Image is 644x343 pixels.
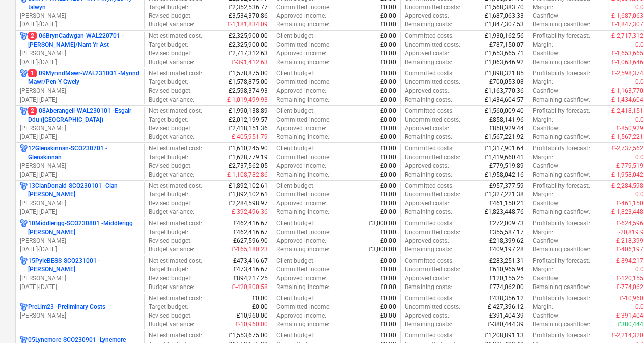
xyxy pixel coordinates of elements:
p: Committed costs : [405,107,454,116]
p: £409,197.28 [489,245,524,254]
p: £2,012,199.57 [229,116,268,124]
p: £0.00 [380,199,396,208]
p: £462,416.67 [233,228,268,237]
p: £1,567,221.92 [485,133,524,141]
p: £1,063,646.92 [485,58,524,67]
p: Client budget : [276,107,315,116]
p: Uncommitted costs : [405,190,460,199]
div: 13ClanDonald-SCO230101 -Clan [PERSON_NAME][PERSON_NAME][DATE]-[DATE] [20,182,140,217]
p: £1,892,102.61 [229,182,268,190]
p: [PERSON_NAME] [20,12,140,20]
p: Net estimated cost : [149,182,202,190]
p: 10Middlerigg-SCO230801 - Middlerigg [PERSON_NAME] [28,219,140,237]
p: Approved costs : [405,274,449,283]
p: £2,418,151.36 [229,124,268,133]
p: Cashflow : [533,237,560,245]
p: Client budget : [276,69,315,78]
p: £-420,800.58 [232,283,268,292]
p: [PERSON_NAME] [20,124,140,133]
p: Remaining costs : [405,245,452,254]
p: £1,898,321.85 [485,69,524,78]
div: Project has multi currencies enabled [20,32,28,49]
p: £1,653,665.71 [485,49,524,58]
p: £0.00 [380,58,396,67]
p: £0.00 [380,107,396,116]
p: £0.00 [380,69,396,78]
p: Approved income : [276,124,326,133]
p: Cashflow : [533,87,560,95]
p: £-392,496.36 [232,208,268,216]
p: Remaining costs : [405,133,452,141]
p: Remaining income : [276,58,329,67]
p: Net estimated cost : [149,294,202,303]
p: £0.00 [380,283,396,292]
p: £0.00 [380,256,396,265]
p: £283,251.31 [489,256,524,265]
p: Remaining income : [276,283,329,292]
p: Committed costs : [405,69,454,78]
p: Cashflow : [533,162,560,170]
p: Profitability forecast : [533,107,590,116]
p: Budget variance : [149,20,194,29]
p: Approved costs : [405,199,449,208]
p: Profitability forecast : [533,182,590,190]
p: Approved costs : [405,12,449,20]
span: 2 [28,32,37,40]
div: Project has multi currencies enabled [20,182,28,199]
p: Net estimated cost : [149,256,202,265]
p: £0.00 [380,116,396,124]
p: £3,534,370.86 [229,12,268,20]
p: £0.00 [380,144,396,153]
p: £1,327,221.38 [485,190,524,199]
p: Committed income : [276,78,331,87]
p: £-1,108,782.86 [227,170,268,179]
p: Uncommitted costs : [405,153,460,162]
p: £0.00 [380,190,396,199]
p: £272,009.73 [489,219,524,228]
p: Approved income : [276,162,326,170]
p: £2,717,312.63 [229,49,268,58]
p: £1,958,042.16 [485,170,524,179]
p: Remaining cashflow : [533,133,590,141]
p: Approved income : [276,12,326,20]
p: Committed costs : [405,219,454,228]
p: [DATE] - [DATE] [20,96,140,104]
p: [DATE] - [DATE] [20,133,140,141]
p: £3,000.00 [369,219,396,228]
p: Cashflow : [533,124,560,133]
p: 15PyleBESS-SCO231001 - [PERSON_NAME] [28,256,140,274]
p: Cashflow : [533,274,560,283]
p: [PERSON_NAME] [20,311,140,320]
p: £0.00 [380,170,396,179]
p: 06BrynCadwgan-WAL220701 - [PERSON_NAME]/Nant Yr Ast [28,32,140,49]
p: Net estimated cost : [149,32,202,40]
p: £-405,951.79 [232,133,268,141]
p: £1,930,162.56 [485,32,524,40]
p: Committed costs : [405,182,454,190]
p: Margin : [533,153,553,162]
p: Uncommitted costs : [405,265,460,274]
p: Approved income : [276,199,326,208]
p: Budget variance : [149,96,194,104]
p: £850,929.44 [489,124,524,133]
p: Target budget : [149,153,188,162]
p: Budget variance : [149,245,194,254]
p: £-391,412.63 [232,58,268,67]
p: £779,519.89 [489,162,524,170]
p: £2,325,900.00 [229,41,268,49]
p: Remaining income : [276,170,329,179]
p: £0.00 [380,87,396,95]
div: Project has multi currencies enabled [20,144,28,161]
p: £1,628,779.19 [229,153,268,162]
p: £0.00 [380,228,396,237]
p: Committed income : [276,41,331,49]
p: Committed income : [276,116,331,124]
p: £787,150.07 [489,41,524,49]
p: Cashflow : [533,199,560,208]
p: Remaining cashflow : [533,170,590,179]
div: Project has multi currencies enabled [20,256,28,274]
p: Revised budget : [149,49,192,58]
p: £610,965.94 [489,265,524,274]
p: Uncommitted costs : [405,116,460,124]
p: Revised budget : [149,199,192,208]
